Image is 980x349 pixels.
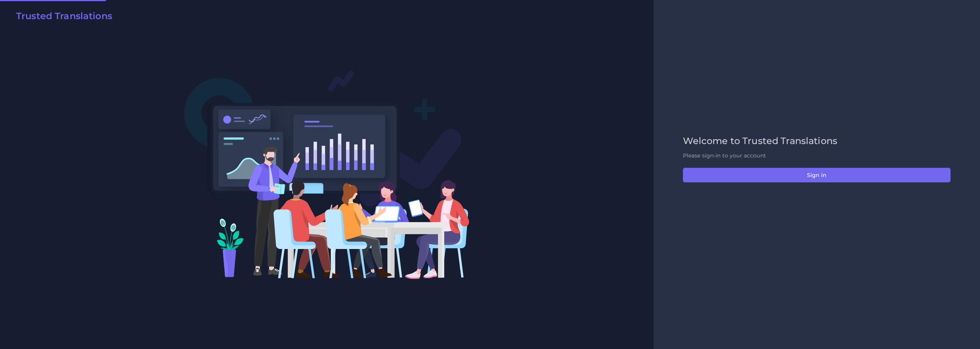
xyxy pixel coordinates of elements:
h2: Welcome to Trusted Translations [683,136,951,147]
h2: Trusted Translations [16,11,112,22]
button: Sign in [683,168,951,182]
img: Login V2 [184,70,470,279]
p: Please sign-in to your account [683,152,951,160]
a: Trusted Translations [11,11,112,25]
